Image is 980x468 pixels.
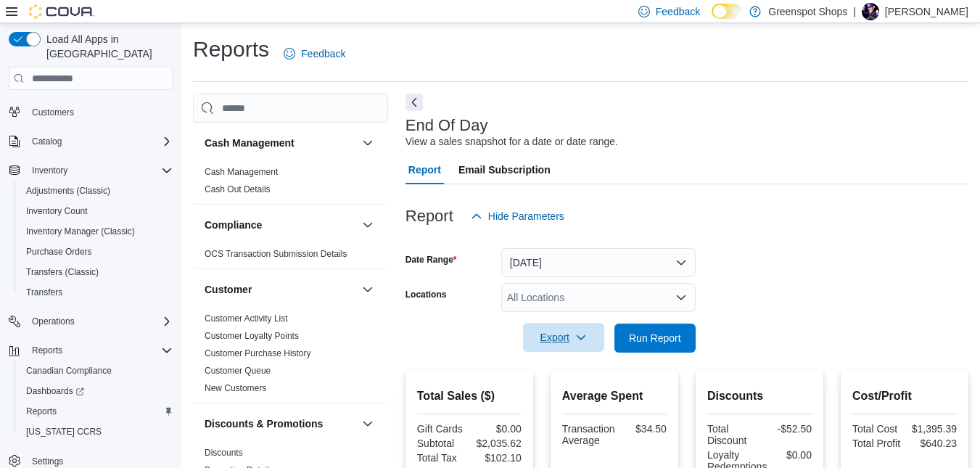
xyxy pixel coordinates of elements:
button: Customer [205,282,356,297]
span: [US_STATE] CCRS [26,426,102,438]
div: View a sales snapshot for a date or date range. [405,134,618,149]
a: Dashboards [15,381,178,401]
span: Inventory Manager (Classic) [26,226,135,237]
span: Inventory [32,165,67,176]
a: Customer Queue [205,366,271,376]
button: Cash Management [359,134,376,152]
h1: Reports [193,35,269,64]
h2: Total Sales ($) [417,387,522,405]
a: Customers [26,104,80,121]
span: Feedback [301,46,345,61]
div: $1,395.39 [907,423,957,435]
span: Inventory Count [26,205,88,217]
span: Reports [32,345,62,356]
button: Discounts & Promotions [205,416,356,431]
span: Report [408,155,441,184]
span: Adjustments (Classic) [20,182,173,200]
span: Customer Activity List [205,313,288,324]
button: Reports [3,340,178,361]
div: Total Cost [852,423,902,435]
a: Dashboards [20,382,90,400]
span: Canadian Compliance [26,365,112,377]
button: Export [523,323,604,352]
span: Customer Queue [205,365,271,377]
div: Gift Cards [417,423,466,435]
a: Cash Out Details [205,184,271,194]
img: Cova [29,4,94,19]
button: Next [405,94,423,111]
div: $0.00 [472,423,522,435]
button: Compliance [359,216,376,234]
span: Email Subscription [458,155,551,184]
div: $2,035.62 [472,438,522,449]
button: Catalog [26,133,67,150]
span: Catalog [26,133,173,150]
span: Customer Purchase History [205,348,311,359]
button: Inventory Manager (Classic) [15,221,178,242]
button: Reports [15,401,178,422]
a: Adjustments (Classic) [20,182,116,200]
div: $0.00 [773,449,812,461]
a: Inventory Count [20,202,94,220]
a: Customer Loyalty Points [205,331,299,341]
div: $34.50 [620,423,666,435]
div: Customer [193,310,388,403]
button: Canadian Compliance [15,361,178,381]
h3: Report [405,208,453,225]
button: Purchase Orders [15,242,178,262]
span: Dashboards [26,385,84,397]
a: Transfers (Classic) [20,263,104,281]
button: Inventory Count [15,201,178,221]
button: Transfers (Classic) [15,262,178,282]
p: [PERSON_NAME] [885,3,968,20]
h2: Average Spent [562,387,667,405]
span: Transfers (Classic) [20,263,173,281]
span: Discounts [205,447,243,459]
div: Cash Management [193,163,388,204]
button: Inventory [26,162,73,179]
span: Cash Management [205,166,278,178]
button: Run Report [614,324,696,353]
button: Cash Management [205,136,356,150]
h2: Cost/Profit [852,387,957,405]
button: Inventory [3,160,178,181]
span: Transfers (Classic) [26,266,99,278]
span: Inventory Count [20,202,173,220]
span: Canadian Compliance [20,362,173,379]
button: Discounts & Promotions [359,415,376,432]
button: Customers [3,102,178,123]
a: Cash Management [205,167,278,177]
div: $102.10 [472,452,522,464]
label: Locations [405,289,447,300]
span: Dashboards [20,382,173,400]
span: Purchase Orders [20,243,173,260]
a: Reports [20,403,62,420]
h3: Customer [205,282,252,297]
button: [DATE] [501,248,696,277]
button: Catalog [3,131,178,152]
a: OCS Transaction Submission Details [205,249,347,259]
a: Customer Activity List [205,313,288,324]
button: Open list of options [675,292,687,303]
span: Customers [32,107,74,118]
div: Subtotal [417,438,466,449]
span: Operations [32,316,75,327]
input: Dark Mode [712,4,742,19]
span: Reports [26,406,57,417]
h3: End Of Day [405,117,488,134]
a: [US_STATE] CCRS [20,423,107,440]
div: Total Discount [707,423,757,446]
button: Operations [26,313,81,330]
span: Adjustments (Classic) [26,185,110,197]
a: Customer Purchase History [205,348,311,358]
span: Customers [26,103,173,121]
h3: Compliance [205,218,262,232]
div: $640.23 [907,438,957,449]
span: Transfers [20,284,173,301]
button: Reports [26,342,68,359]
a: Feedback [278,39,351,68]
span: Reports [20,403,173,420]
button: [US_STATE] CCRS [15,422,178,442]
h2: Discounts [707,387,812,405]
span: Purchase Orders [26,246,92,258]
